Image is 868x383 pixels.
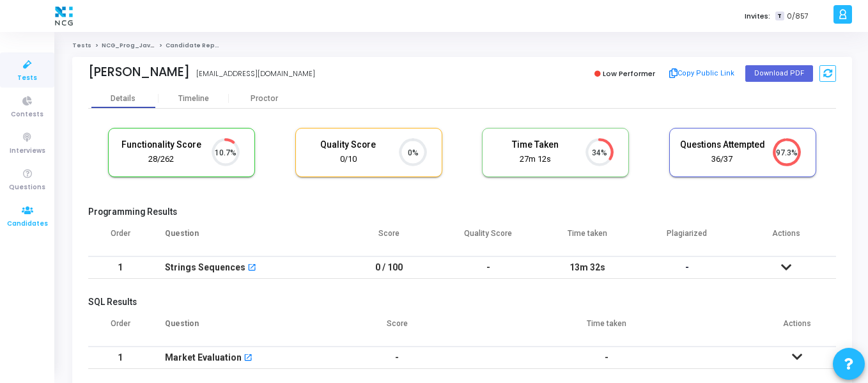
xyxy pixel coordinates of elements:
span: 0/857 [787,11,809,22]
span: T [775,12,784,21]
span: Low Performer [603,68,655,79]
mat-icon: open_in_new [244,354,252,363]
img: logo [52,3,76,29]
td: - [339,347,455,369]
th: Order [88,311,152,347]
h5: Questions Attempted [679,139,765,150]
span: Candidates [7,219,48,230]
span: Tests [17,73,37,84]
th: Question [152,221,339,256]
th: Order [88,221,152,256]
th: Actions [737,221,837,256]
a: Tests [72,42,91,49]
th: Plagiarized [637,221,737,256]
th: Actions [757,311,836,347]
td: 1 [88,347,152,369]
td: 13m 32s [538,256,638,279]
nav: breadcrumb [72,42,852,50]
td: 0 / 100 [339,256,439,279]
div: 27m 12s [492,153,578,166]
td: - [438,256,538,279]
td: - [455,347,758,369]
div: 28/262 [118,153,204,166]
h5: Time Taken [492,139,578,150]
div: 36/37 [679,153,765,166]
label: Invites: [745,11,770,22]
span: - [685,262,689,272]
th: Score [339,221,439,256]
h5: SQL Results [88,297,836,308]
button: Copy Public Link [665,64,739,83]
div: Timeline [178,94,209,104]
h5: Programming Results [88,207,836,217]
span: Interviews [10,146,45,157]
div: [EMAIL_ADDRESS][DOMAIN_NAME] [196,68,315,79]
button: Download PDF [745,65,813,82]
div: 0/10 [306,153,391,166]
div: [PERSON_NAME] [88,65,190,79]
span: Candidate Report [166,42,224,49]
span: Questions [9,182,45,193]
span: Contests [11,109,43,120]
div: Strings Sequences [165,257,245,278]
div: Market Evaluation [165,347,242,368]
div: Proctor [229,94,299,104]
th: Quality Score [438,221,538,256]
mat-icon: open_in_new [247,264,256,273]
td: 1 [88,256,152,279]
th: Time taken [455,311,758,347]
th: Score [339,311,455,347]
h5: Quality Score [306,139,391,150]
h5: Functionality Score [118,139,204,150]
div: Details [111,94,136,104]
a: NCG_Prog_JavaFS_2025_Test [102,42,202,49]
th: Question [152,311,339,347]
th: Time taken [538,221,638,256]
